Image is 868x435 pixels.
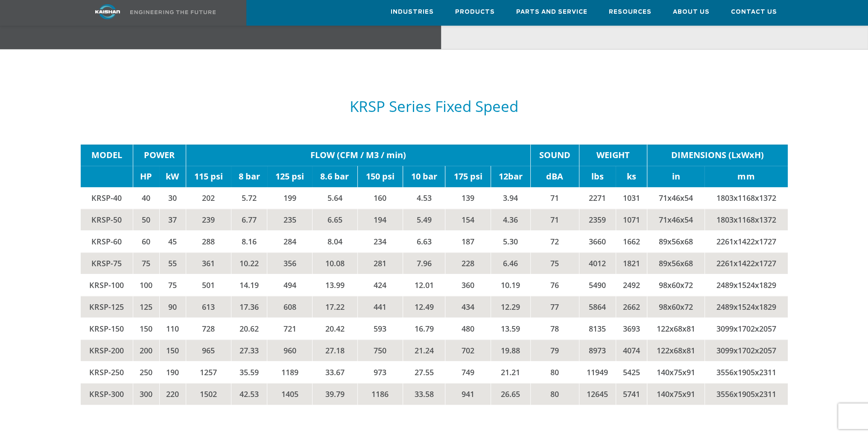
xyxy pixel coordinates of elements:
td: 6.63 [403,230,445,252]
td: 3693 [616,317,647,339]
td: 12.29 [491,296,530,317]
td: 288 [186,230,231,252]
td: 122x68x81 [647,317,704,339]
td: 21.21 [491,361,530,383]
td: 8.16 [231,230,267,252]
td: 4.36 [491,209,530,230]
td: POWER [133,144,186,166]
td: 2489x1524x1829 [704,274,787,296]
td: 98x60x72 [647,274,704,296]
td: 941 [445,383,491,405]
td: 239 [186,209,231,230]
td: 71 [530,209,579,230]
td: 361 [186,252,231,274]
td: 20.62 [231,317,267,339]
td: 110 [159,317,186,339]
td: 139 [445,187,491,209]
td: 1405 [267,383,312,405]
td: 1821 [616,252,647,274]
td: 10.22 [231,252,267,274]
td: 89x56x68 [647,252,704,274]
td: 721 [267,317,312,339]
td: 12bar [491,166,530,187]
td: KRSP-40 [81,187,133,209]
td: kW [159,166,186,187]
td: 27.18 [312,339,357,361]
td: KRSP-250 [81,361,133,383]
td: MODEL [81,144,133,166]
td: 72 [530,230,579,252]
td: 284 [267,230,312,252]
td: 154 [445,209,491,230]
td: 4012 [579,252,616,274]
td: 250 [133,361,159,383]
td: 100 [133,274,159,296]
td: 200 [133,339,159,361]
td: 30 [159,187,186,209]
td: 2489x1524x1829 [704,296,787,317]
td: 12.49 [403,296,445,317]
td: 6.77 [231,209,267,230]
td: 39.79 [312,383,357,405]
td: 37 [159,209,186,230]
td: 7.96 [403,252,445,274]
td: 10.08 [312,252,357,274]
td: 973 [357,361,403,383]
td: 1186 [357,383,403,405]
td: 55 [159,252,186,274]
td: 17.36 [231,296,267,317]
td: KRSP-100 [81,274,133,296]
td: HP [133,166,159,187]
a: Resources [609,0,652,24]
td: 75 [530,252,579,274]
td: 2261x1422x1727 [704,252,787,274]
td: mm [704,166,787,187]
td: 78 [530,317,579,339]
td: 12645 [579,383,616,405]
td: 150 psi [357,166,403,187]
td: 12.01 [403,274,445,296]
a: About Us [673,0,710,24]
td: 2261x1422x1727 [704,230,787,252]
td: 501 [186,274,231,296]
td: lbs [579,166,616,187]
td: 593 [357,317,403,339]
td: 2662 [616,296,647,317]
td: 960 [267,339,312,361]
td: 3556x1905x2311 [704,383,787,405]
td: 194 [357,209,403,230]
td: FLOW (CFM / M3 / min) [186,144,530,166]
td: 5490 [579,274,616,296]
td: 494 [267,274,312,296]
td: 187 [445,230,491,252]
td: 33.58 [403,383,445,405]
td: WEIGHT [579,144,647,166]
td: 125 [133,296,159,317]
td: SOUND [530,144,579,166]
td: 8973 [579,339,616,361]
td: KRSP-75 [81,252,133,274]
img: Engineering the future [130,10,216,14]
td: 608 [267,296,312,317]
td: 10.19 [491,274,530,296]
td: 5.64 [312,187,357,209]
td: 702 [445,339,491,361]
td: 80 [530,361,579,383]
td: 71 [530,187,579,209]
td: 5425 [616,361,647,383]
td: 79 [530,339,579,361]
a: Parts and Service [516,0,587,24]
span: Parts and Service [516,7,587,17]
span: Resources [609,7,652,17]
h5: KRSP Series Fixed Speed [81,98,788,115]
td: 235 [267,209,312,230]
td: 281 [357,252,403,274]
td: 1803x1168x1372 [704,187,787,209]
td: 17.22 [312,296,357,317]
td: 360 [445,274,491,296]
td: 60 [133,230,159,252]
td: 441 [357,296,403,317]
a: Contact Us [731,0,777,24]
td: 115 psi [186,166,231,187]
img: kaishan logo [76,4,140,19]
